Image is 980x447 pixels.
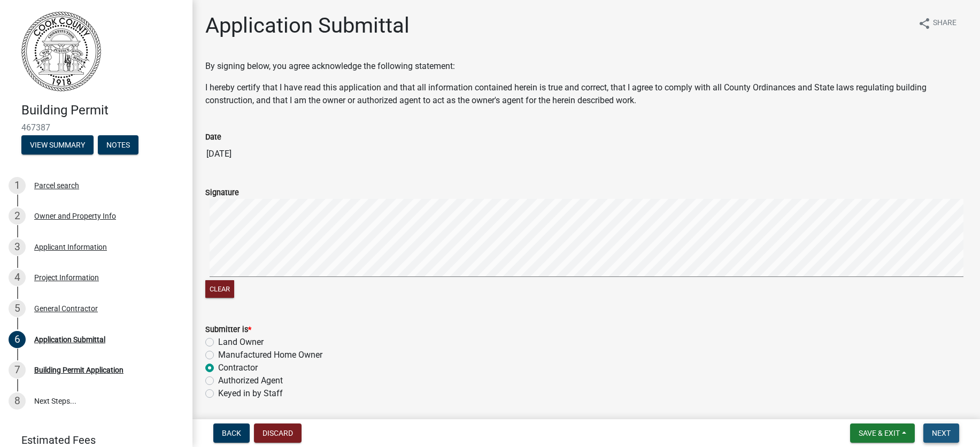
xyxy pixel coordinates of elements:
label: Date [205,134,221,141]
label: Authorized Agent [218,374,283,387]
div: 4 [9,269,26,286]
h4: Building Permit [21,103,184,118]
p: I hereby certify that I have read this application and that all information contained herein is t... [205,81,967,107]
div: 6 [9,331,26,348]
div: 1 [9,177,26,194]
span: Save & Exit [859,429,900,437]
div: Owner and Property Info [34,212,116,220]
button: shareShare [909,13,965,34]
div: General Contractor [34,305,98,312]
wm-modal-confirm: Summary [21,141,94,150]
h1: Application Submittal [205,13,410,38]
button: View Summary [21,135,94,155]
span: Back [222,429,241,437]
div: 8 [9,392,26,410]
div: 2 [9,207,26,225]
button: Notes [98,135,138,155]
span: Next [932,429,951,437]
label: Manufactured Home Owner [218,349,322,361]
img: Cook County, Georgia [21,11,101,91]
span: 467387 [21,122,171,133]
div: Project Information [34,274,99,281]
label: Contractor [218,361,258,374]
button: Save & Exit [850,423,915,443]
div: Application Submittal [34,336,105,343]
label: Land Owner [218,336,264,349]
button: Back [213,423,250,443]
div: Building Permit Application [34,366,124,374]
p: By signing below, you agree acknowledge the following statement: [205,60,967,73]
button: Next [923,423,959,443]
label: Keyed in by Staff [218,387,283,400]
div: 7 [9,361,26,379]
i: share [918,17,931,30]
wm-modal-confirm: Notes [98,141,138,150]
label: Submitter is [205,326,251,334]
label: Signature [205,189,239,197]
div: 3 [9,238,26,256]
div: 5 [9,300,26,317]
span: Share [933,17,956,30]
button: Clear [205,280,234,298]
div: Applicant Information [34,243,107,251]
button: Discard [254,423,302,443]
div: Parcel search [34,182,79,189]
